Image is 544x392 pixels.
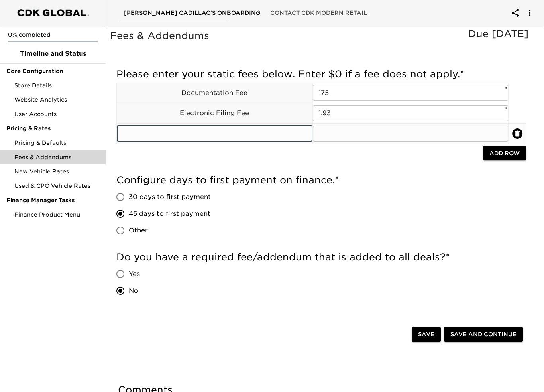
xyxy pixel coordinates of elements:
h5: Configure days to first payment on finance. [116,174,526,187]
span: Yes [129,269,140,279]
button: account of current user [506,3,525,22]
span: [PERSON_NAME] Cadillac's Onboarding [124,8,261,18]
button: Add Row [483,146,526,161]
span: 45 days to first payment [129,209,210,219]
span: Save and Continue [450,329,517,339]
button: Save and Continue [444,327,523,342]
span: Timeline and Status [6,49,99,59]
h5: Do you have a required fee/addendum that is added to all deals? [116,251,526,264]
button: account of current user [520,3,539,22]
button: Save [412,327,441,342]
span: New Vehicle Rates [14,167,99,175]
span: Save [418,329,434,339]
span: Contact CDK Modern Retail [270,8,367,18]
span: Store Details [14,81,99,89]
span: No [129,286,138,295]
span: User Accounts [14,110,99,118]
span: Pricing & Rates [6,124,99,132]
span: Due [DATE] [468,28,528,39]
button: delete [512,128,522,139]
p: Electronic Filing Fee [117,108,312,118]
span: Website Analytics [14,96,99,104]
span: Finance Manager Tasks [6,196,99,204]
span: Finance Product Menu [14,211,99,219]
h5: Please enter your static fees below. Enter $0 if a fee does not apply. [116,68,526,81]
span: 30 days to first payment [129,192,211,202]
span: Other [129,226,148,235]
h5: Fees & Addendums [110,30,532,42]
p: Documentation Fee [117,88,312,98]
span: Fees & Addendums [14,153,99,161]
span: Used & CPO Vehicle Rates [14,182,99,190]
span: Pricing & Defaults [14,139,99,147]
span: Core Configuration [6,67,99,75]
span: Add Row [489,148,520,158]
p: 0% completed [8,31,98,39]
